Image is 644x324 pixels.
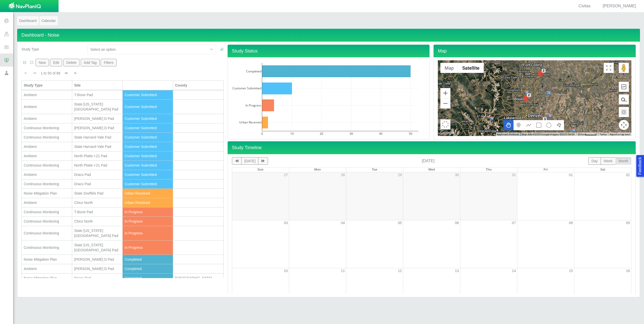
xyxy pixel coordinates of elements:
td: Customer Submitted [123,114,173,123]
button: day [588,157,601,165]
td: Ambient [22,142,72,151]
div: In Progress [125,209,171,214]
a: 10 [284,269,288,273]
span: [DATE] [422,159,434,163]
a: 28 [341,173,345,177]
div: Ambient [24,172,70,177]
button: Show street map [440,63,458,73]
td: Noise Mitigation Plan [22,189,72,198]
div: Customer Submitted [125,172,171,177]
a: Clear Filters [220,47,224,52]
button: [DATE] [241,157,258,165]
td: Completed [123,274,173,283]
td: Continuous Monitoring [22,161,72,170]
a: 30 [455,173,459,177]
td: Continuous Monitoring [22,123,72,133]
div: Continuous Monitoring [24,219,70,224]
button: Map camera controls [619,120,629,130]
a: Dashboard [17,16,39,25]
a: 13 [455,269,459,273]
td: Completed [123,264,173,274]
div: Chico North [74,200,120,205]
div: Completed [125,257,171,262]
button: Delete [63,59,80,66]
td: In Progress [123,240,173,255]
div: T-Bone Pad [74,92,120,97]
td: State Harvard-Yale Pad [72,133,123,142]
div: Customer Submitted [125,135,171,140]
td: Ambient [22,198,72,207]
a: 03 [284,221,288,225]
td: Customer Submitted [123,179,173,189]
td: Continuous Monitoring [22,240,72,255]
td: In Progress [123,207,173,217]
div: Noise Mitigation Plan [24,276,70,281]
div: State Harvard-Yale Pad [74,135,120,140]
div: Continuous Monitoring [24,231,70,236]
td: Continuous Monitoring [22,226,72,240]
div: Draco Pad [74,172,120,177]
a: 15 [569,269,573,273]
div: Completed [125,266,171,271]
button: Filters [101,59,117,66]
div: [PERSON_NAME] D Pad [74,266,120,271]
td: Continuous Monitoring [22,133,72,142]
td: Customer Submitted [123,170,173,179]
button: Edit [50,59,62,66]
button: month [615,157,631,165]
td: Bennett D Pad [72,255,123,264]
td: In Progress [123,217,173,226]
td: State La Plata Pad [72,226,123,240]
span: 20 km [578,133,585,136]
td: Ambient [22,90,72,100]
img: UrbanGroupSolutionsTheme$USG_Images$logo.png [8,2,41,10]
td: Ambient [22,100,72,114]
h4: Study Timeline [228,141,636,154]
th: Site [72,80,123,90]
span: Sat [600,168,605,171]
button: week [601,157,616,165]
div: State [US_STATE][GEOGRAPHIC_DATA] Pad [74,102,120,112]
td: Completed [123,255,173,264]
td: Weld County [173,274,224,283]
td: Customer Submitted [123,161,173,170]
a: 12 [398,269,402,273]
h4: Map [434,45,636,58]
div: 1 to 50 of 66 [39,71,62,78]
td: Noise Mitigation Plan [22,274,72,283]
td: Draco Pad [72,170,123,179]
div: [PERSON_NAME] D Pad [74,125,120,130]
span: Study Type [21,47,39,51]
td: Bennett D Pad [72,114,123,123]
div: Status [125,83,171,88]
td: Customer Submitted [123,90,173,100]
div: 2 [527,93,531,97]
div: Chico North [74,219,120,224]
td: Continuous Monitoring [22,179,72,189]
button: Keyboard shortcuts [497,133,519,136]
div: [PERSON_NAME] D Pad [74,116,120,121]
div: 3 [543,117,547,121]
a: 09 [626,221,630,225]
button: Add Tag [81,59,100,66]
td: Bennett D Pad [72,264,123,274]
img: Google [439,129,456,136]
span: Mon [314,168,321,171]
button: Go to next page [62,68,70,78]
div: Continuous Monitoring [24,181,70,186]
div: In Progress [125,245,171,250]
button: Show satellite imagery [458,63,484,73]
a: 16 [626,269,630,273]
span: Fri [544,168,548,171]
button: next [258,157,268,165]
td: Continuous Monitoring [22,207,72,217]
div: [PERSON_NAME] D Pad [74,257,120,262]
div: T-Bone Pad [74,209,120,214]
h4: Dashboard - Noise [17,29,640,42]
div: Urban Received [125,191,171,196]
span: Thu [486,168,492,171]
td: Customer Submitted [123,142,173,151]
button: Elevation [619,82,629,92]
a: 31 [512,173,516,177]
div: Ambient [24,266,70,271]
